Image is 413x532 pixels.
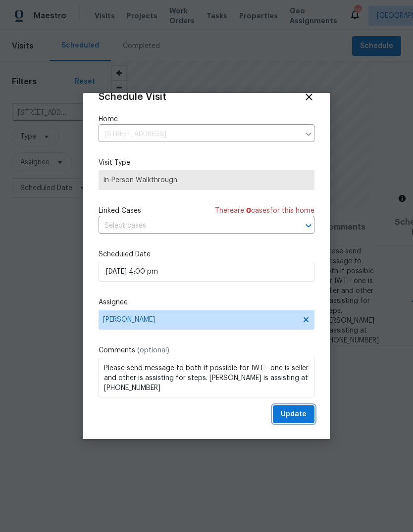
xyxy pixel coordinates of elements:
[99,92,166,102] span: Schedule Visit
[99,114,314,124] label: Home
[99,218,287,234] input: Select cases
[103,316,297,324] span: [PERSON_NAME]
[302,219,315,233] button: Open
[99,297,314,307] label: Assignee
[304,92,314,102] span: Close
[99,206,141,216] span: Linked Cases
[103,175,310,185] span: In-Person Walkthrough
[99,127,300,142] input: Enter in an address
[99,158,314,168] label: Visit Type
[99,358,314,397] textarea: Please send message to both if possible for IWT - one is seller and other is assisting for steps....
[246,207,251,214] span: 0
[273,405,314,424] button: Update
[281,408,307,421] span: Update
[137,347,169,354] span: (optional)
[215,206,314,216] span: There are case s for this home
[99,262,314,282] input: M/D/YYYY
[99,249,314,259] label: Scheduled Date
[99,345,314,355] label: Comments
